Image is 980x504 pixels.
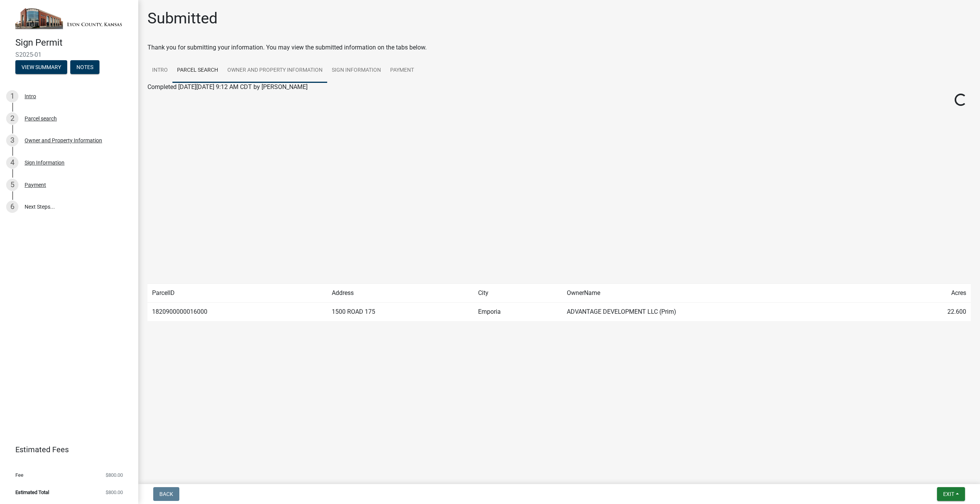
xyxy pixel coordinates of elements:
td: Emporia [473,303,562,321]
wm-modal-confirm: Summary [15,65,67,71]
div: Owner and Property Information [25,138,102,143]
td: 22.600 [893,303,971,321]
div: 5 [6,179,18,191]
td: 1500 ROAD 175 [327,303,473,321]
div: 1 [6,90,18,102]
td: City [473,284,562,303]
wm-modal-confirm: Notes [70,65,99,71]
div: 2 [6,112,18,125]
div: Thank you for submitting your information. You may view the submitted information on the tabs below. [147,43,971,52]
div: 4 [6,156,18,169]
div: 6 [6,201,18,213]
td: Acres [893,284,971,303]
a: Owner and Property Information [223,58,327,83]
h1: Submitted [147,9,218,28]
span: Fee [15,473,23,478]
span: $800.00 [106,473,123,478]
td: ParcelID [147,284,327,303]
button: Back [153,487,179,501]
div: Payment [25,182,46,188]
a: Payment [386,58,419,83]
button: View Summary [15,60,67,74]
div: Sign Information [25,160,65,165]
a: Sign Information [327,58,386,83]
div: Intro [25,94,36,99]
div: Parcel search [25,116,57,121]
span: Completed [DATE][DATE] 9:12 AM CDT by [PERSON_NAME] [147,83,308,91]
button: Exit [937,487,965,501]
span: Exit [943,491,954,497]
div: 3 [6,134,18,147]
h4: Sign Permit [15,37,132,48]
a: Parcel search [172,58,223,83]
img: Lyon County, Kansas [15,8,126,29]
button: Notes [70,60,99,74]
span: $800.00 [106,490,123,495]
td: Address [327,284,473,303]
td: OwnerName [562,284,892,303]
span: Estimated Total [15,490,49,495]
span: Back [159,491,173,497]
span: S2025-01 [15,51,123,58]
a: Intro [147,58,172,83]
a: Estimated Fees [6,442,126,457]
td: 1820900000016000 [147,303,327,321]
td: ADVANTAGE DEVELOPMENT LLC (Prim) [562,303,892,321]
